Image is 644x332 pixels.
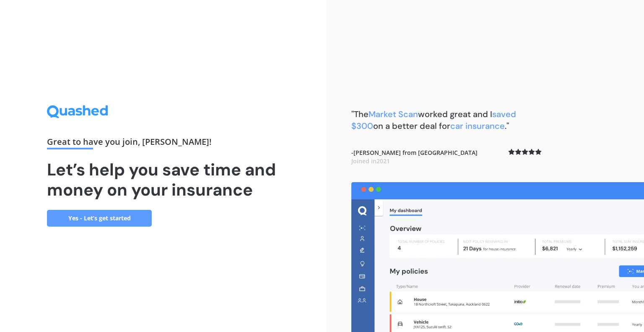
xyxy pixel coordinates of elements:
div: Great to have you join , [PERSON_NAME] ! [47,138,279,149]
b: - [PERSON_NAME] from [GEOGRAPHIC_DATA] [351,149,478,165]
a: Yes - Let’s get started [47,210,152,227]
b: "The worked great and I on a better deal for ." [351,109,516,131]
span: Market Scan [369,109,418,120]
span: car insurance [450,120,505,131]
span: Joined in 2021 [351,157,390,165]
span: saved $300 [351,109,516,131]
h1: Let’s help you save time and money on your insurance [47,159,279,200]
img: dashboard.webp [351,182,644,332]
